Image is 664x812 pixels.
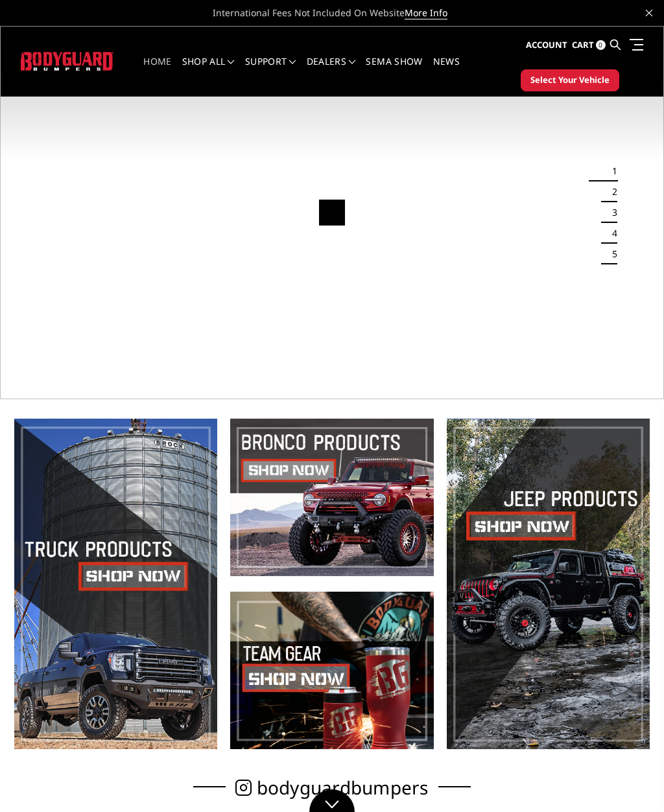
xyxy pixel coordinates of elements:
button: 3 of 5 [604,202,617,223]
span: bodyguardbumpers [257,781,429,795]
a: Home [143,57,171,82]
span: 0 [596,40,606,50]
a: News [433,57,460,82]
button: 4 of 5 [604,223,617,244]
span: Cart [572,39,594,51]
a: Account [526,28,567,63]
a: Click to Down [309,789,355,812]
a: Support [245,57,296,82]
a: Cart 0 [572,28,606,63]
button: 2 of 5 [604,181,617,202]
img: BODYGUARD BUMPERS [21,52,113,70]
a: Dealers [307,57,356,82]
button: 5 of 5 [604,244,617,264]
a: SEMA Show [366,57,422,82]
a: More Info [405,6,447,19]
button: Select Your Vehicle [521,69,619,91]
a: shop all [182,57,235,82]
span: Account [526,39,567,51]
button: 1 of 5 [604,161,617,181]
span: Select Your Vehicle [530,74,610,87]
